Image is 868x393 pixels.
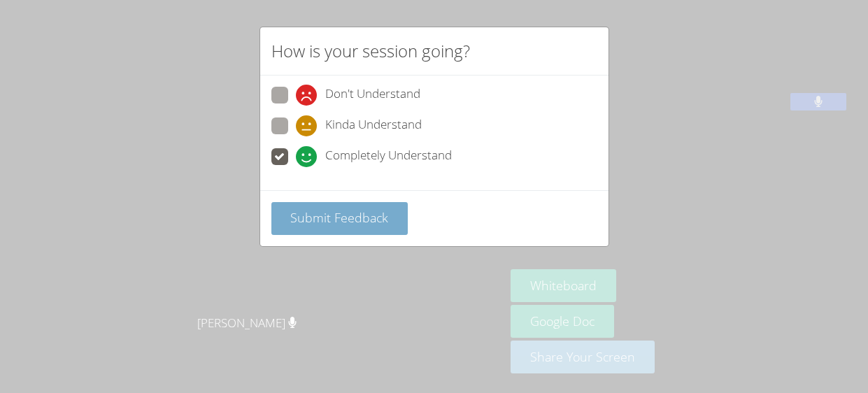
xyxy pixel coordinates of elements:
span: Kinda Understand [325,115,422,136]
h2: How is your session going? [271,38,470,64]
span: Submit Feedback [290,209,388,226]
span: Completely Understand [325,146,452,167]
span: Don't Understand [325,85,420,106]
button: Submit Feedback [271,202,408,235]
